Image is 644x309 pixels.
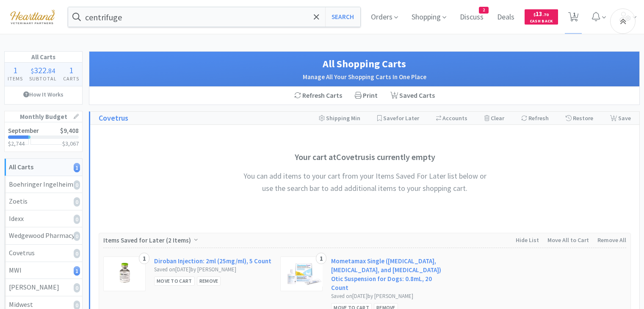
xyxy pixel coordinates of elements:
[74,197,80,207] i: 0
[5,210,82,228] a: Idexx0
[62,141,79,146] h3: $
[319,112,360,124] div: Shipping Min
[316,253,326,265] div: 1
[74,283,80,292] i: 0
[615,280,636,301] iframe: Intercom live chat
[565,14,582,22] a: 1
[9,230,78,241] div: Wedgewood Pharmacy
[9,179,78,190] div: Boehringer Ingelheim
[34,65,47,75] span: 322
[5,262,82,279] a: MWI1
[494,14,518,21] a: Deals
[74,232,80,241] i: 0
[533,12,536,17] span: $
[547,236,589,244] span: Move All to Cart
[436,112,467,124] div: Accounts
[8,140,25,147] span: $2,744
[516,236,539,244] span: Hide List
[13,65,17,75] span: 1
[383,114,419,122] span: Save for Later
[331,257,449,292] a: Mometamax Single ([MEDICAL_DATA], [MEDICAL_DATA], and [MEDICAL_DATA]) Otic Suspension for Dogs: 0...
[5,52,82,63] h1: All Carts
[5,74,26,83] h4: Items
[154,257,271,265] a: Diroban Injection: 2ml (25mg/ml), 5 Count
[5,111,82,122] h1: Monthly Budget
[74,249,80,258] i: 0
[5,245,82,262] a: Covetrus0
[5,279,82,296] a: [PERSON_NAME]0
[68,7,360,27] input: Search by item, sku, manufacturer, ingredient, size...
[542,12,549,17] span: . 70
[74,180,80,190] i: 0
[597,236,626,244] span: Remove All
[331,292,449,301] div: Saved on [DATE] by [PERSON_NAME]
[139,253,149,265] div: 1
[69,65,73,75] span: 1
[5,159,82,176] a: All Carts1
[484,112,504,124] div: Clear
[9,163,33,171] strong: All Carts
[103,236,193,244] span: Items Saved for Later ( )
[285,261,322,287] img: 0356baedf8074f03983395aba287eb73_802180.png
[384,87,441,105] a: Saved Carts
[197,276,221,285] div: Remove
[530,19,553,25] span: Cash Back
[479,7,488,13] span: 2
[238,170,492,195] h4: You can add items to your cart from your Items Saved For Later list below or use the search bar t...
[9,282,78,293] div: [PERSON_NAME]
[26,74,60,83] h4: Subtotal
[99,112,128,124] a: Covetrus
[168,236,189,244] span: 2 Items
[9,265,78,276] div: MWI
[5,86,82,102] a: How It Works
[8,127,39,134] h2: September
[566,112,593,124] div: Restore
[74,215,80,224] i: 0
[348,87,384,105] div: Print
[533,10,549,18] span: 13
[60,127,79,135] span: $9,408
[5,122,82,152] a: September$9,408$2,744$3,067
[74,266,80,276] i: 1
[74,163,80,172] i: 1
[98,72,631,82] h2: Manage All Your Shopping Carts In One Place
[9,196,78,207] div: Zoetis
[5,227,82,245] a: Wedgewood Pharmacy0
[154,265,272,274] div: Saved on [DATE] by [PERSON_NAME]
[456,14,487,21] a: Discuss2
[525,6,558,28] a: $13.70Cash Back
[238,150,492,164] h3: Your cart at Covetrus is currently empty
[154,276,195,285] div: Move to Cart
[4,5,61,28] img: cad7bdf275c640399d9c6e0c56f98fd2_10.png
[60,74,82,83] h4: Carts
[26,66,60,74] div: .
[48,66,55,75] span: 84
[98,56,631,72] h1: All Shopping Carts
[5,176,82,193] a: Boehringer Ingelheim0
[9,213,78,224] div: Idexx
[325,7,360,27] button: Search
[288,87,348,105] div: Refresh Carts
[5,193,82,210] a: Zoetis0
[31,66,34,75] span: $
[65,140,79,147] span: 3,067
[521,112,549,124] div: Refresh
[110,261,139,287] img: ecededaeb96147ac8600fe4ff1c36ebc_211638.png
[9,248,78,259] div: Covetrus
[610,112,631,124] div: Save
